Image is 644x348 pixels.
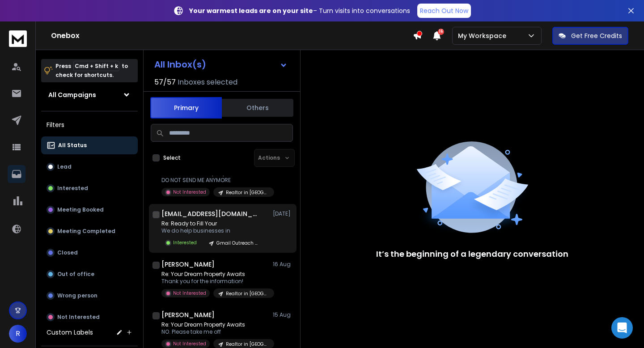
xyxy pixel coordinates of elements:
[73,61,119,71] span: Cmd + Shift + k
[57,228,115,235] p: Meeting Completed
[273,311,293,318] p: 15 Aug
[57,249,78,256] p: Closed
[41,179,138,197] button: Interested
[57,271,94,278] p: Out of office
[458,31,510,40] p: My Workspace
[178,77,237,88] h3: Inboxes selected
[57,292,97,299] p: Wrong person
[173,340,206,347] p: Not Interested
[57,185,88,192] p: Interested
[571,31,622,40] p: Get Free Credits
[420,6,468,15] p: Reach Out Now
[161,328,269,335] p: NO. Please take me off
[41,201,138,219] button: Meeting Booked
[226,290,269,297] p: Realtor in [GEOGRAPHIC_DATA]
[57,206,104,213] p: Meeting Booked
[438,29,444,35] span: 16
[222,98,293,118] button: Others
[216,240,259,246] p: Gmail Outreach Campaign
[161,220,265,227] p: Re: Ready to Fill Your
[226,189,269,196] p: Realtor in [GEOGRAPHIC_DATA]
[173,189,206,195] p: Not Interested
[41,287,138,305] button: Wrong person
[47,328,93,337] h3: Custom Labels
[41,265,138,283] button: Out of office
[273,261,293,268] p: 16 Aug
[161,260,215,269] h1: [PERSON_NAME]
[161,321,269,328] p: Re: Your Dream Property Awaits
[226,341,269,348] p: Realtor in [GEOGRAPHIC_DATA]
[51,30,413,41] h1: Onebox
[154,60,206,69] h1: All Inbox(s)
[161,271,269,278] p: Re: Your Dream Property Awaits
[161,209,260,218] h1: [EMAIL_ADDRESS][DOMAIN_NAME]
[41,119,138,131] h3: Filters
[376,248,568,260] p: It’s the beginning of a legendary conversation
[9,325,27,343] button: R
[173,290,206,297] p: Not Interested
[417,4,471,18] a: Reach Out Now
[163,154,181,161] label: Select
[552,27,628,45] button: Get Free Credits
[161,278,269,285] p: Thank you for the information!
[161,177,269,184] p: DO NOT SEND ME ANYMORE
[189,6,313,15] strong: Your warmest leads are on your site
[41,244,138,262] button: Closed
[48,90,96,99] h1: All Campaigns
[147,55,295,73] button: All Inbox(s)
[58,142,87,149] p: All Status
[154,77,176,88] span: 57 / 57
[150,97,222,119] button: Primary
[55,62,128,80] p: Press to check for shortcuts.
[273,210,293,217] p: [DATE]
[9,30,27,47] img: logo
[41,86,138,104] button: All Campaigns
[57,314,100,321] p: Not Interested
[41,222,138,240] button: Meeting Completed
[189,6,410,15] p: – Turn visits into conversations
[173,239,197,246] p: Interested
[41,158,138,176] button: Lead
[161,227,265,234] p: We do help businesses in
[57,163,72,170] p: Lead
[611,317,633,339] div: Open Intercom Messenger
[41,308,138,326] button: Not Interested
[41,136,138,154] button: All Status
[161,310,215,319] h1: [PERSON_NAME]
